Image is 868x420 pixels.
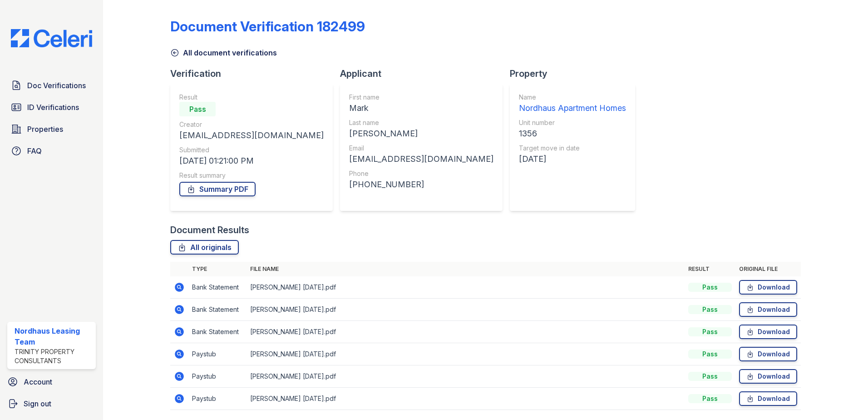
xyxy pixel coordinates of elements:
span: Properties [27,124,63,135]
div: Pass [688,305,732,314]
div: Email [349,144,493,153]
th: Original file [735,262,801,276]
a: Summary PDF [179,182,256,196]
td: Paystub [188,365,247,388]
div: Last name [349,118,493,127]
td: [PERSON_NAME] [DATE].pdf [247,388,685,410]
td: [PERSON_NAME] [DATE].pdf [247,343,685,365]
span: ID Verifications [27,102,79,113]
div: [EMAIL_ADDRESS][DOMAIN_NAME] [179,129,324,142]
div: Trinity Property Consultants [15,347,92,365]
th: Result [685,262,735,276]
td: Bank Statement [188,276,247,299]
a: All originals [170,240,239,255]
a: Sign out [4,395,99,413]
div: 1356 [519,127,626,140]
a: Doc Verifications [7,76,96,95]
div: Pass [688,394,732,403]
div: Nordhaus Leasing Team [15,325,92,347]
div: Phone [349,169,493,178]
div: Document Results [170,224,249,236]
td: [PERSON_NAME] [DATE].pdf [247,299,685,321]
div: First name [349,93,493,102]
div: Creator [179,120,324,129]
td: Bank Statement [188,299,247,321]
td: Bank Statement [188,321,247,343]
div: Unit number [519,118,626,127]
div: Verification [170,67,340,80]
div: Mark [349,102,493,115]
a: Download [739,347,797,361]
div: [EMAIL_ADDRESS][DOMAIN_NAME] [349,153,493,165]
div: Pass [688,350,732,359]
div: Applicant [340,67,510,80]
td: Paystub [188,388,247,410]
div: Property [510,67,642,80]
td: Paystub [188,343,247,365]
img: CE_Logo_Blue-a8612792a0a2168367f1c8372b55b34899dd931a85d93a1a3d3e32e68fde9ad4.png [4,29,99,47]
div: Name [519,93,626,102]
div: Pass [179,102,216,116]
div: Pass [688,283,732,292]
td: [PERSON_NAME] [DATE].pdf [247,321,685,343]
div: Nordhaus Apartment Homes [519,102,626,115]
div: [PERSON_NAME] [349,127,493,140]
a: Download [739,325,797,339]
a: Account [4,373,99,391]
a: Name Nordhaus Apartment Homes [519,93,626,115]
div: Result summary [179,171,324,180]
div: Pass [688,372,732,381]
div: Pass [688,327,732,336]
td: [PERSON_NAME] [DATE].pdf [247,276,685,299]
a: FAQ [7,142,96,160]
span: Doc Verifications [27,80,86,91]
th: File name [247,262,685,276]
div: Document Verification 182499 [170,18,365,35]
a: Properties [7,120,96,138]
span: Account [24,376,52,387]
div: [PHONE_NUMBER] [349,178,493,191]
span: Sign out [24,398,51,409]
a: Download [739,369,797,384]
th: Type [188,262,247,276]
a: Download [739,280,797,295]
a: Download [739,391,797,406]
div: [DATE] [519,153,626,165]
a: ID Verifications [7,98,96,116]
div: Submitted [179,145,324,155]
div: [DATE] 01:21:00 PM [179,155,324,167]
a: All document verifications [170,47,277,58]
span: FAQ [27,145,42,156]
td: [PERSON_NAME] [DATE].pdf [247,365,685,388]
a: Download [739,302,797,317]
div: Target move in date [519,144,626,153]
div: Result [179,93,324,102]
